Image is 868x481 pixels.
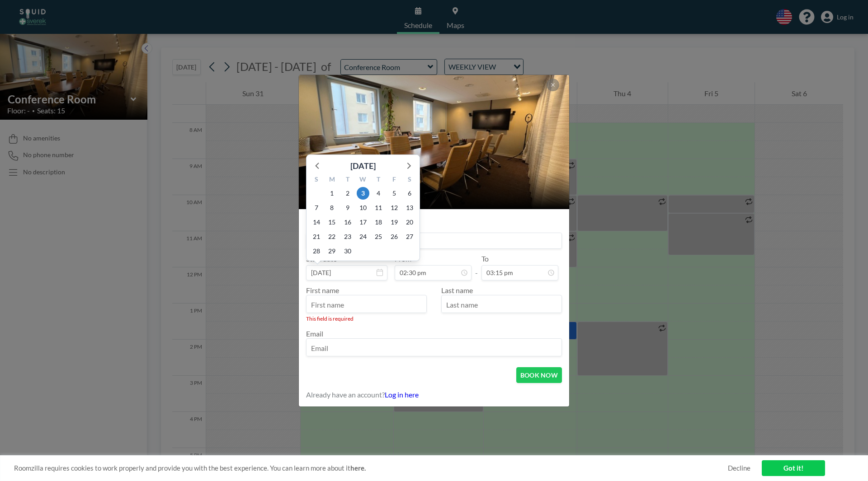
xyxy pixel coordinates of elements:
span: Thursday, September 4, 2025 [372,187,385,200]
div: W [355,174,371,186]
label: Last name [441,286,473,294]
span: Monday, September 22, 2025 [325,230,338,243]
span: Monday, September 1, 2025 [325,187,338,200]
label: To [481,254,489,263]
a: Got it! [762,460,825,476]
span: Tuesday, September 23, 2025 [341,230,354,243]
div: This field is required [306,315,427,322]
div: S [402,174,417,186]
span: Monday, September 15, 2025 [325,216,338,229]
span: Friday, September 19, 2025 [388,216,401,229]
span: Thursday, September 18, 2025 [372,216,385,229]
label: Email [306,329,323,338]
input: Last name [442,297,561,313]
span: Saturday, September 13, 2025 [403,201,416,214]
h2: Conference Room [310,179,559,193]
img: 537.JPG [299,40,570,243]
div: M [324,174,340,186]
div: T [371,174,386,186]
span: Tuesday, September 9, 2025 [341,201,354,214]
span: Saturday, September 20, 2025 [403,216,416,229]
span: Friday, September 5, 2025 [388,187,401,200]
span: Wednesday, September 10, 2025 [357,201,369,214]
span: Monday, September 29, 2025 [325,245,338,257]
div: S [309,174,324,186]
div: [DATE] [350,159,376,172]
a: Decline [728,464,750,472]
button: BOOK NOW [516,367,562,383]
span: Friday, September 12, 2025 [388,201,401,214]
input: Email [307,341,561,356]
span: Sunday, September 28, 2025 [310,245,323,257]
span: Roomzilla requires cookies to work properly and provide you with the best experience. You can lea... [14,464,728,472]
span: Thursday, September 25, 2025 [372,230,385,243]
a: Log in here [385,390,419,399]
span: Tuesday, September 30, 2025 [341,245,354,257]
span: Friday, September 26, 2025 [388,230,401,243]
span: Sunday, September 7, 2025 [310,201,323,214]
span: Saturday, September 6, 2025 [403,187,416,200]
span: Sunday, September 21, 2025 [310,230,323,243]
a: here. [350,464,366,472]
span: Monday, September 8, 2025 [325,201,338,214]
span: Wednesday, September 3, 2025 [357,187,369,200]
label: First name [306,286,339,294]
input: First name [307,297,426,313]
span: Sunday, September 14, 2025 [310,216,323,229]
span: Tuesday, September 2, 2025 [341,187,354,200]
span: Tuesday, September 16, 2025 [341,216,354,229]
span: Thursday, September 11, 2025 [372,201,385,214]
div: F [386,174,401,186]
div: T [340,174,355,186]
span: - [475,257,478,277]
span: Saturday, September 27, 2025 [403,230,416,243]
input: Guest reservation [307,233,561,248]
span: Wednesday, September 17, 2025 [357,216,369,229]
span: Already have an account? [306,390,385,399]
span: Wednesday, September 24, 2025 [357,230,369,243]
